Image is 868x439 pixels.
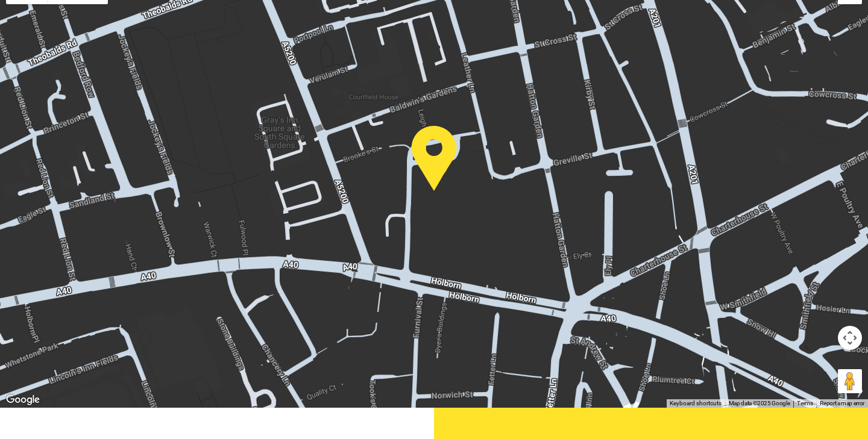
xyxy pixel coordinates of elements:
button: Map camera controls [838,326,862,350]
button: Drag Pegman onto the map to open Street View [838,369,862,393]
a: Report a map error [820,400,864,406]
span: Map data ©2025 Google [729,400,790,406]
a: Open this area in Google Maps (opens a new window) [3,392,43,408]
a: Terms (opens in new tab) [797,400,813,406]
img: Google [3,392,43,408]
button: Keyboard shortcuts [670,399,722,408]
